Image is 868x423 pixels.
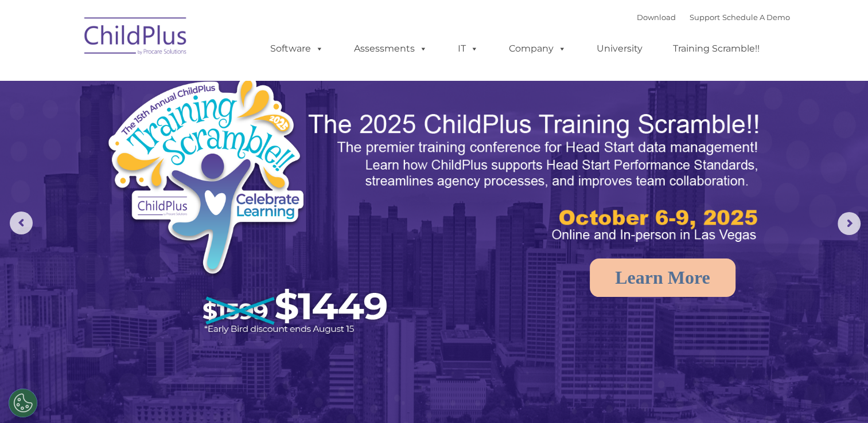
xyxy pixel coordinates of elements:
[637,13,790,22] font: |
[79,9,193,66] img: ChildPlus by Procare Solutions
[497,37,578,60] a: Company
[159,76,194,84] span: Last name
[590,258,735,297] a: Learn More
[585,37,654,60] a: University
[342,37,439,60] a: Assessments
[446,37,490,60] a: IT
[690,13,720,22] a: Support
[722,13,790,22] a: Schedule A Demo
[661,37,771,60] a: Training Scramble!!
[159,123,208,131] span: Phone number
[9,389,37,417] button: Cookies Settings
[637,13,676,22] a: Download
[259,37,335,60] a: Software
